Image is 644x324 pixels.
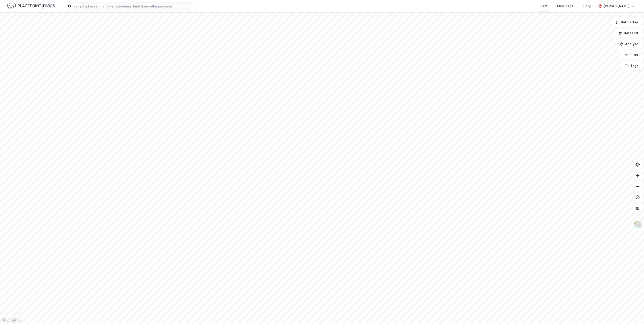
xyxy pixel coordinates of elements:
div: [PERSON_NAME] [604,3,629,9]
iframe: Chat Widget [621,302,644,324]
div: Kart [541,3,547,9]
img: logo.f888ab2527a4732fd821a326f86c7f29.svg [7,2,55,10]
input: Søk på adresse, matrikkel, gårdeiere, leietakere eller personer [72,3,193,10]
div: Bolig [583,3,591,9]
div: Mine Tags [557,3,573,9]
